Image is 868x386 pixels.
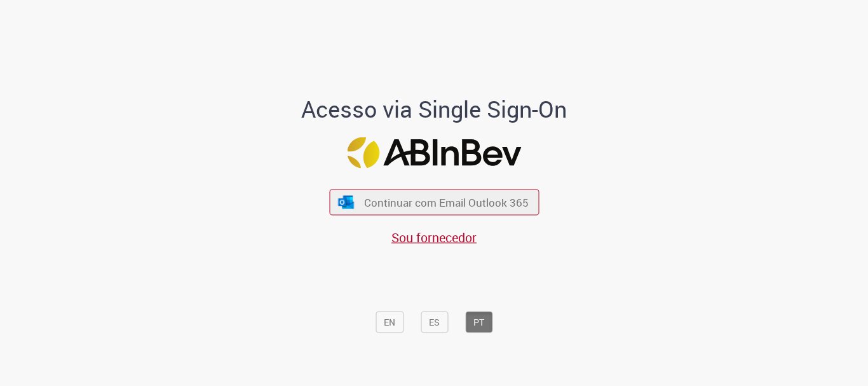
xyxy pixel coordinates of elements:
span: Continuar com Email Outlook 365 [364,195,529,210]
button: ES [421,312,448,333]
a: Sou fornecedor [391,229,477,246]
button: ícone Azure/Microsoft 360 Continuar com Email Outlook 365 [329,190,539,216]
button: EN [376,312,403,333]
img: ícone Azure/Microsoft 360 [337,195,355,209]
img: Logo ABInBev [347,137,521,169]
h1: Acesso via Single Sign-On [258,97,611,122]
button: PT [465,312,492,333]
